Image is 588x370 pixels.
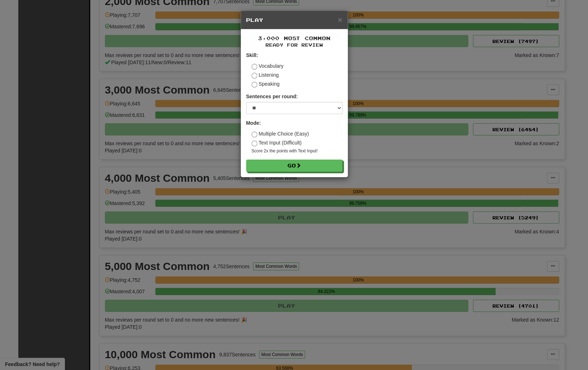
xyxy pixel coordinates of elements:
[251,141,257,146] input: Text Input (Difficult)
[338,15,342,24] span: ×
[246,16,342,24] h5: Play
[251,132,257,137] input: Multiple Choice (Easy)
[251,139,302,146] label: Text Input (Difficult)
[251,130,309,137] label: Multiple Choice (Easy)
[246,93,298,100] label: Sentences per round:
[251,148,342,154] small: Score 2x the points with Text Input !
[246,52,258,58] strong: Skill:
[251,80,279,87] label: Speaking
[251,71,279,79] label: Listening
[246,160,342,172] button: Go
[258,35,330,41] span: 3,000 Most Common
[246,42,342,48] small: Ready for Review
[338,16,342,23] button: Close
[251,82,257,87] input: Speaking
[246,120,261,126] strong: Mode:
[251,64,257,70] input: Vocabulary
[251,73,257,79] input: Listening
[251,62,283,70] label: Vocabulary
